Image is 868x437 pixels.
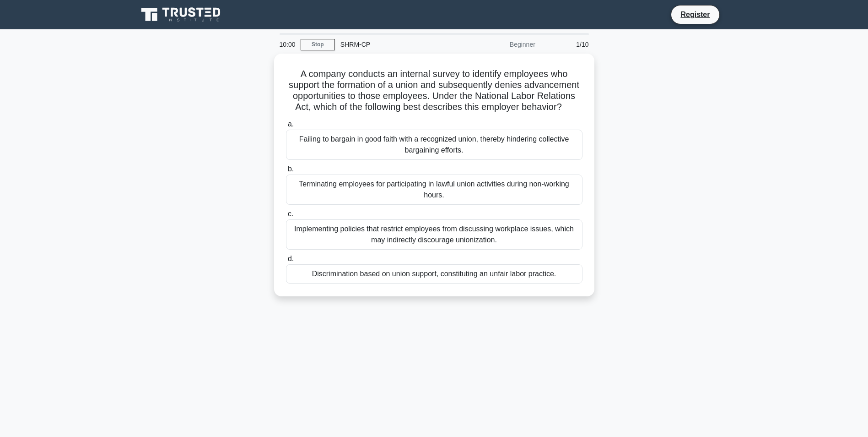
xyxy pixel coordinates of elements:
div: SHRM-CP [335,35,461,54]
div: Failing to bargain in good faith with a recognized union, thereby hindering collective bargaining... [286,130,582,160]
h5: A company conducts an internal survey to identify employees who support the formation of a union ... [285,68,583,113]
span: a. [288,120,294,128]
span: b. [288,165,294,173]
div: Terminating employees for participating in lawful union activities during non-working hours. [286,175,582,205]
div: 10:00 [274,35,301,54]
span: d. [288,255,294,262]
div: Implementing policies that restrict employees from discussing workplace issues, which may indirec... [286,219,582,250]
div: 1/10 [541,35,594,54]
div: Beginner [461,35,541,54]
a: Register [675,9,715,20]
a: Stop [301,39,335,50]
span: c. [288,210,293,218]
div: Discrimination based on union support, constituting an unfair labor practice. [286,264,582,284]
